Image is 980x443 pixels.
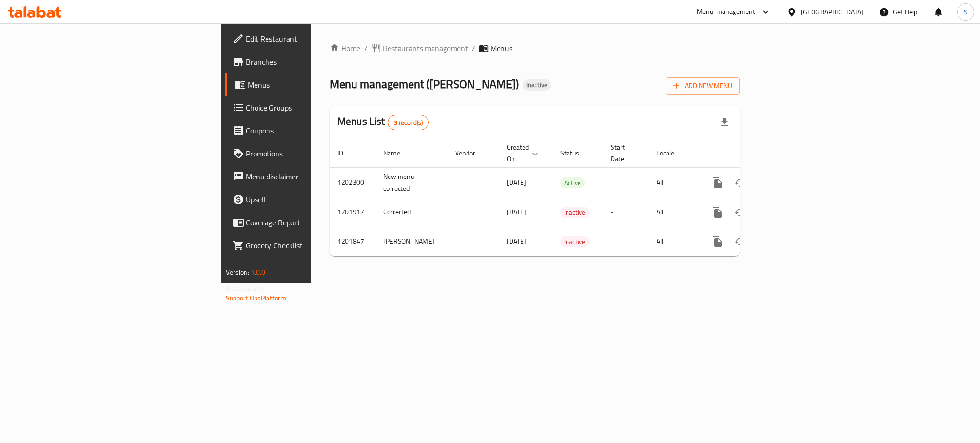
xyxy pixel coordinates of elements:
div: [GEOGRAPHIC_DATA] [801,7,864,17]
a: Grocery Checklist [225,234,385,257]
span: Status [560,147,591,159]
div: Inactive [523,79,551,91]
button: Add New Menu [666,77,740,95]
th: Actions [698,139,805,168]
a: Promotions [225,142,385,165]
td: Corrected [376,198,447,227]
nav: breadcrumb [330,43,740,54]
h2: Menus List [337,114,429,130]
span: 1.0.0 [251,266,266,278]
a: Coupons [225,119,385,142]
a: Support.OpsPlatform [226,292,287,304]
button: more [706,201,729,224]
span: Created On [507,142,541,165]
span: Edit Restaurant [246,33,377,44]
a: Coverage Report [225,211,385,234]
a: Choice Groups [225,96,385,119]
span: ID [337,147,356,159]
button: Change Status [729,171,752,194]
span: 3 record(s) [388,118,429,127]
span: [DATE] [507,235,526,247]
a: Edit Restaurant [225,27,385,50]
span: Restaurants management [383,43,468,54]
td: - [603,167,649,198]
span: Menus [490,43,512,54]
td: All [649,227,698,256]
span: S [964,7,968,17]
button: more [706,230,729,253]
span: Upsell [246,194,377,205]
span: Promotions [246,148,377,159]
table: enhanced table [330,139,805,256]
td: - [603,198,649,227]
td: All [649,198,698,227]
span: Vendor [455,147,488,159]
span: Inactive [523,81,551,89]
a: Menus [225,73,385,96]
span: Inactive [560,207,589,218]
span: [DATE] [507,206,526,218]
span: Add New Menu [673,80,732,92]
span: Coverage Report [246,217,377,228]
span: Start Date [611,142,637,165]
button: Change Status [729,201,752,224]
span: Menu management ( [PERSON_NAME] ) [330,73,519,95]
a: Branches [225,50,385,73]
div: Export file [713,111,736,134]
span: Name [383,147,412,159]
span: Active [560,177,585,188]
span: Get support on: [226,282,270,295]
div: Total records count [388,115,429,130]
span: [DATE] [507,176,526,188]
span: Version: [226,266,249,278]
div: Inactive [560,236,589,247]
a: Restaurants management [371,43,468,54]
td: - [603,227,649,256]
a: Menu disclaimer [225,165,385,188]
td: New menu corrected [376,167,447,198]
td: All [649,167,698,198]
span: Grocery Checklist [246,240,377,251]
span: Menu disclaimer [246,171,377,182]
td: [PERSON_NAME] [376,227,447,256]
li: / [472,43,475,54]
a: Upsell [225,188,385,211]
button: more [706,171,729,194]
span: Choice Groups [246,102,377,113]
span: Locale [657,147,687,159]
div: Active [560,177,585,188]
button: Change Status [729,230,752,253]
span: Coupons [246,125,377,136]
div: Inactive [560,207,589,218]
span: Menus [248,79,377,90]
span: Branches [246,56,377,67]
span: Inactive [560,236,589,247]
div: Menu-management [697,6,756,18]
